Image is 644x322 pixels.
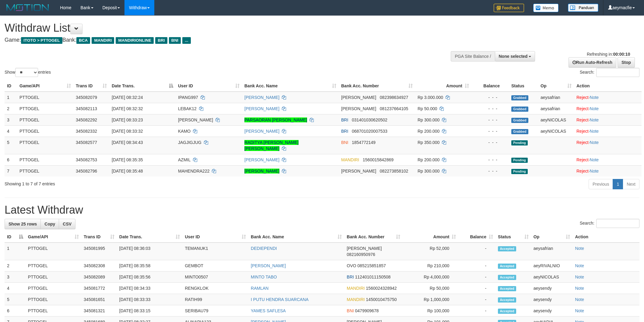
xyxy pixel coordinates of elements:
[538,80,574,92] th: Op: activate to sort column ascending
[575,286,584,291] a: Note
[40,219,59,229] a: Copy
[613,52,630,57] strong: 00:00:10
[403,294,458,305] td: Rp 1,000,000
[574,92,642,103] td: ·
[347,263,356,268] span: OVO
[511,158,528,163] span: Pending
[380,95,408,100] span: Copy 082398634927 to clipboard
[418,106,437,111] span: Rp 50.000
[590,169,599,173] a: Note
[182,294,248,305] td: RATIH99
[76,37,90,44] span: BCA
[182,243,248,260] td: TEMANUK1
[117,305,183,317] td: [DATE] 08:33:15
[117,231,183,243] th: Date Trans.: activate to sort column ascending
[341,140,348,145] span: BNI
[596,219,639,228] input: Search:
[178,95,198,100] span: IPANG997
[576,169,589,173] a: Reject
[458,243,495,260] td: -
[76,169,97,173] span: 345082796
[5,294,26,305] td: 5
[26,283,81,294] td: PTTOGEL
[403,260,458,271] td: Rp 210,000
[531,243,573,260] td: aeysafrian
[495,231,531,243] th: Status: activate to sort column ascending
[112,157,143,162] span: [DATE] 08:35:35
[17,114,73,125] td: PTTOGEL
[618,57,635,68] a: Stop
[26,243,81,260] td: PTTOGEL
[498,286,516,291] span: Accepted
[531,231,573,243] th: Op: activate to sort column ascending
[590,157,599,162] a: Note
[511,107,528,112] span: Grabbed
[76,95,97,100] span: 345082079
[81,243,117,260] td: 345081995
[531,283,573,294] td: aeysendy
[155,37,167,44] span: BRI
[112,140,143,145] span: [DATE] 08:34:43
[81,260,117,271] td: 345082308
[574,165,642,177] td: ·
[352,117,387,122] span: Copy 031401030620502 to clipboard
[574,103,642,114] td: ·
[81,231,117,243] th: Trans ID: activate to sort column ascending
[244,117,307,122] a: PARSAORAN [PERSON_NAME]
[76,129,97,134] span: 345082332
[5,103,17,114] td: 2
[574,114,642,125] td: ·
[357,263,386,268] span: Copy 085215851857 to clipboard
[418,129,439,134] span: Rp 200.000
[531,305,573,317] td: aeysendy
[451,51,495,61] div: PGA Site Balance /
[182,37,191,44] span: ...
[341,129,348,134] span: BRI
[572,231,639,243] th: Action
[531,260,573,271] td: aeyRIVALNIO
[341,106,376,111] span: [PERSON_NAME]
[5,283,26,294] td: 4
[498,246,516,251] span: Accepted
[474,139,506,145] div: - - -
[590,106,599,111] a: Note
[574,154,642,165] td: ·
[568,4,598,12] img: panduan.png
[5,80,17,92] th: ID
[117,243,183,260] td: [DATE] 08:36:03
[21,37,62,44] span: ITOTO > PTTOGEL
[538,103,574,114] td: aeysafrian
[352,129,387,134] span: Copy 068701020007533 to clipboard
[498,264,516,269] span: Accepted
[403,243,458,260] td: Rp 52,000
[347,246,382,251] span: [PERSON_NAME]
[458,283,495,294] td: -
[363,157,394,162] span: Copy 1560015842869 to clipboard
[366,297,397,302] span: Copy 1450010475750 to clipboard
[5,22,423,34] h1: Withdraw List
[26,271,81,283] td: PTTOGEL
[380,106,408,111] span: Copy 081237664105 to clipboard
[244,157,279,162] a: [PERSON_NAME]
[458,294,495,305] td: -
[117,271,183,283] td: [DATE] 08:35:56
[76,117,97,122] span: 345082292
[244,95,279,100] a: [PERSON_NAME]
[511,140,528,145] span: Pending
[182,260,248,271] td: GEMBOT
[5,231,26,243] th: ID: activate to sort column descending
[182,231,248,243] th: User ID: activate to sort column ascending
[511,95,528,100] span: Grabbed
[244,106,279,111] a: [PERSON_NAME]
[590,129,599,134] a: Note
[17,165,73,177] td: PTTOGEL
[576,140,589,145] a: Reject
[251,275,277,279] a: MINTO TABO
[112,95,143,100] span: [DATE] 08:32:24
[474,128,506,134] div: - - -
[458,305,495,317] td: -
[458,260,495,271] td: -
[538,114,574,125] td: aeyNICOLAS
[499,54,528,59] span: None selected
[5,243,26,260] td: 1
